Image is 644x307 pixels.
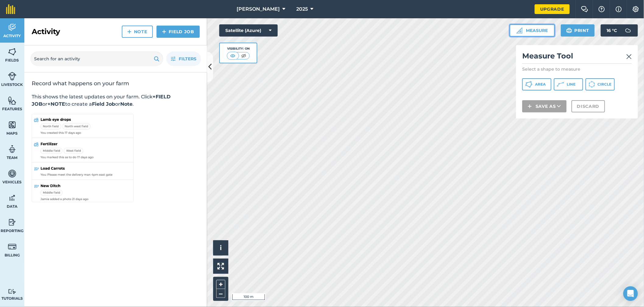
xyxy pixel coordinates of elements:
img: svg+xml;base64,PHN2ZyB4bWxucz0iaHR0cDovL3d3dy53My5vcmcvMjAwMC9zdmciIHdpZHRoPSI1MCIgaGVpZ2h0PSI0MC... [240,53,248,59]
span: Filters [179,55,196,62]
a: Note [122,26,153,38]
button: Filters [166,51,201,66]
img: svg+xml;base64,PD94bWwgdmVyc2lvbj0iMS4wIiBlbmNvZGluZz0idXRmLTgiPz4KPCEtLSBHZW5lcmF0b3I6IEFkb2JlIE... [622,24,634,37]
button: Satellite (Azure) [219,24,278,37]
img: svg+xml;base64,PHN2ZyB4bWxucz0iaHR0cDovL3d3dy53My5vcmcvMjAwMC9zdmciIHdpZHRoPSIxNCIgaGVpZ2h0PSIyNC... [127,28,132,35]
img: svg+xml;base64,PHN2ZyB4bWxucz0iaHR0cDovL3d3dy53My5vcmcvMjAwMC9zdmciIHdpZHRoPSI1MCIgaGVpZ2h0PSI0MC... [229,53,237,59]
img: Four arrows, one pointing top left, one top right, one bottom right and the last bottom left [217,263,224,270]
img: svg+xml;base64,PD94bWwgdmVyc2lvbj0iMS4wIiBlbmNvZGluZz0idXRmLTgiPz4KPCEtLSBHZW5lcmF0b3I6IEFkb2JlIE... [8,145,16,154]
img: svg+xml;base64,PD94bWwgdmVyc2lvbj0iMS4wIiBlbmNvZGluZz0idXRmLTgiPz4KPCEtLSBHZW5lcmF0b3I6IEFkb2JlIE... [8,169,16,178]
img: svg+xml;base64,PHN2ZyB4bWxucz0iaHR0cDovL3d3dy53My5vcmcvMjAwMC9zdmciIHdpZHRoPSI1NiIgaGVpZ2h0PSI2MC... [8,47,16,56]
img: A cog icon [632,6,639,12]
button: Save as [522,100,567,112]
span: [PERSON_NAME] [237,5,280,13]
h2: Activity [32,27,60,37]
div: Open Intercom Messenger [623,286,638,301]
button: Line [554,78,583,90]
img: svg+xml;base64,PD94bWwgdmVyc2lvbj0iMS4wIiBlbmNvZGluZz0idXRmLTgiPz4KPCEtLSBHZW5lcmF0b3I6IEFkb2JlIE... [8,218,16,227]
a: Field Job [157,26,200,38]
span: Area [535,82,546,87]
img: svg+xml;base64,PD94bWwgdmVyc2lvbj0iMS4wIiBlbmNvZGluZz0idXRmLTgiPz4KPCEtLSBHZW5lcmF0b3I6IEFkb2JlIE... [8,242,16,251]
img: svg+xml;base64,PHN2ZyB4bWxucz0iaHR0cDovL3d3dy53My5vcmcvMjAwMC9zdmciIHdpZHRoPSI1NiIgaGVpZ2h0PSI2MC... [8,120,16,129]
button: Area [522,78,551,90]
strong: Note [120,101,132,107]
span: 16 ° C [607,24,617,37]
a: Upgrade [535,4,570,14]
button: – [216,289,225,298]
button: i [213,240,228,256]
span: i [220,244,222,252]
img: fieldmargin Logo [6,4,15,14]
h2: Measure Tool [522,51,632,64]
strong: Field Job [92,101,115,107]
button: Discard [572,100,605,112]
span: 2025 [296,5,308,13]
img: svg+xml;base64,PD94bWwgdmVyc2lvbj0iMS4wIiBlbmNvZGluZz0idXRmLTgiPz4KPCEtLSBHZW5lcmF0b3I6IEFkb2JlIE... [8,193,16,203]
p: Select a shape to measure [522,66,632,72]
img: svg+xml;base64,PD94bWwgdmVyc2lvbj0iMS4wIiBlbmNvZGluZz0idXRmLTgiPz4KPCEtLSBHZW5lcmF0b3I6IEFkb2JlIE... [8,23,16,32]
img: svg+xml;base64,PHN2ZyB4bWxucz0iaHR0cDovL3d3dy53My5vcmcvMjAwMC9zdmciIHdpZHRoPSIyMiIgaGVpZ2h0PSIzMC... [626,53,632,60]
div: Visibility: On [227,46,250,51]
h2: Record what happens on your farm [32,80,200,87]
img: svg+xml;base64,PD94bWwgdmVyc2lvbj0iMS4wIiBlbmNvZGluZz0idXRmLTgiPz4KPCEtLSBHZW5lcmF0b3I6IEFkb2JlIE... [8,72,16,81]
button: Measure [510,24,555,37]
img: svg+xml;base64,PHN2ZyB4bWxucz0iaHR0cDovL3d3dy53My5vcmcvMjAwMC9zdmciIHdpZHRoPSIxNCIgaGVpZ2h0PSIyNC... [528,103,532,110]
button: + [216,280,225,289]
img: svg+xml;base64,PHN2ZyB4bWxucz0iaHR0cDovL3d3dy53My5vcmcvMjAwMC9zdmciIHdpZHRoPSI1NiIgaGVpZ2h0PSI2MC... [8,96,16,105]
input: Search for an activity [30,51,163,66]
img: A question mark icon [598,6,605,12]
p: This shows the latest updates on your farm. Click or to create a or . [32,93,200,108]
strong: +NOTE [48,101,65,107]
img: svg+xml;base64,PHN2ZyB4bWxucz0iaHR0cDovL3d3dy53My5vcmcvMjAwMC9zdmciIHdpZHRoPSIxNCIgaGVpZ2h0PSIyNC... [162,28,166,35]
span: Circle [598,82,612,87]
img: svg+xml;base64,PD94bWwgdmVyc2lvbj0iMS4wIiBlbmNvZGluZz0idXRmLTgiPz4KPCEtLSBHZW5lcmF0b3I6IEFkb2JlIE... [8,289,16,295]
button: Circle [586,78,615,90]
img: svg+xml;base64,PHN2ZyB4bWxucz0iaHR0cDovL3d3dy53My5vcmcvMjAwMC9zdmciIHdpZHRoPSIxOSIgaGVpZ2h0PSIyNC... [154,55,160,62]
img: Ruler icon [516,27,523,34]
button: Print [561,24,595,37]
button: 16 °C [601,24,638,37]
img: svg+xml;base64,PHN2ZyB4bWxucz0iaHR0cDovL3d3dy53My5vcmcvMjAwMC9zdmciIHdpZHRoPSIxNyIgaGVpZ2h0PSIxNy... [616,5,622,13]
img: svg+xml;base64,PHN2ZyB4bWxucz0iaHR0cDovL3d3dy53My5vcmcvMjAwMC9zdmciIHdpZHRoPSIxOSIgaGVpZ2h0PSIyNC... [566,27,572,34]
span: Line [567,82,575,87]
img: Two speech bubbles overlapping with the left bubble in the forefront [581,6,588,12]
